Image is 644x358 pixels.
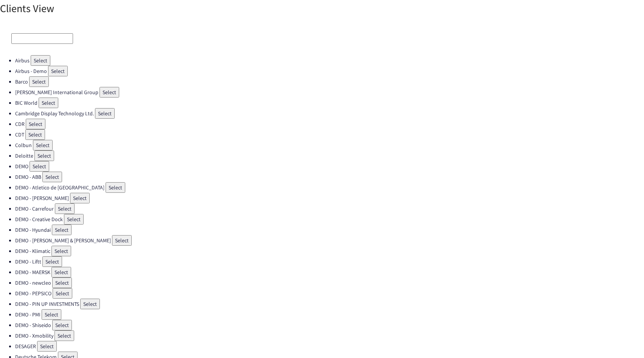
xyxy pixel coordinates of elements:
[42,172,62,182] button: Select
[15,66,644,76] li: Airbus - Demo
[15,256,644,267] li: DEMO - Liftt
[15,299,644,309] li: DEMO - PIN UP INVESTMENTS
[37,341,57,352] button: Select
[25,129,45,140] button: Select
[15,214,644,225] li: DEMO - Creative Dock
[54,330,74,341] button: Select
[39,98,58,108] button: Select
[33,140,53,150] button: Select
[15,98,644,108] li: BIC World
[29,76,49,87] button: Select
[42,256,62,267] button: Select
[95,108,115,119] button: Select
[112,235,132,246] button: Select
[53,288,72,299] button: Select
[15,246,644,256] li: DEMO - Klimatic
[31,55,50,66] button: Select
[15,87,644,98] li: [PERSON_NAME] International Group
[80,299,100,309] button: Select
[15,182,644,193] li: DEMO - Atletico de [GEOGRAPHIC_DATA]
[15,119,644,129] li: CDR
[15,129,644,140] li: CDT
[64,214,84,225] button: Select
[55,203,75,214] button: Select
[34,150,54,161] button: Select
[15,309,644,320] li: DEMO - PMI
[15,225,644,235] li: DEMO - Hyundai
[517,276,644,358] iframe: Chat Widget
[15,140,644,150] li: Colbun
[106,182,125,193] button: Select
[52,277,72,288] button: Select
[52,225,72,235] button: Select
[15,288,644,299] li: DEMO - PEPSICO
[15,277,644,288] li: DEMO - newcleo
[48,66,68,76] button: Select
[15,161,644,172] li: DEMO
[15,320,644,330] li: DEMO - Shiseido
[15,341,644,352] li: DESAGER
[51,267,71,277] button: Select
[15,150,644,161] li: Deloitte
[51,246,71,256] button: Select
[15,267,644,277] li: DEMO - MAERSK
[15,55,644,66] li: Airbus
[42,309,61,320] button: Select
[26,119,45,129] button: Select
[517,276,644,358] div: Widget de chat
[15,172,644,182] li: DEMO - ABB
[70,193,90,203] button: Select
[15,203,644,214] li: DEMO - Carrefour
[15,193,644,203] li: DEMO - [PERSON_NAME]
[15,330,644,341] li: DEMO - Xmobility
[15,235,644,246] li: DEMO - [PERSON_NAME] & [PERSON_NAME]
[52,320,72,330] button: Select
[15,76,644,87] li: Barco
[15,108,644,119] li: Cambridge Display Technology Ltd.
[30,161,49,172] button: Select
[100,87,119,98] button: Select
